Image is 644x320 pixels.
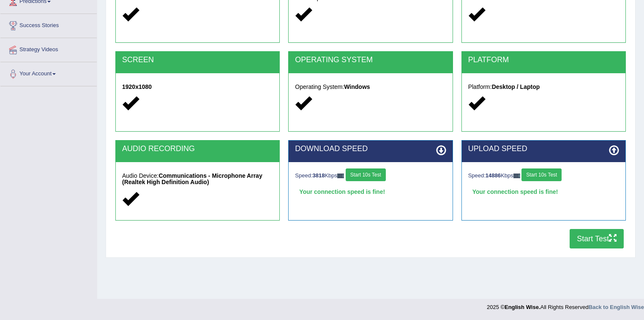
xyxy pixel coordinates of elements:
[505,304,540,310] strong: English Wise.
[122,145,273,153] h2: AUDIO RECORDING
[468,56,619,64] h2: PLATFORM
[0,62,97,83] a: Your Account
[295,145,446,153] h2: DOWNLOAD SPEED
[346,168,386,181] button: Start 10s Test
[122,83,152,90] strong: 1920x1080
[570,229,624,248] button: Start Test
[468,168,619,183] div: Speed: Kbps
[468,185,619,198] div: Your connection speed is fine!
[337,174,344,178] img: ajax-loader-fb-connection.gif
[468,84,619,90] h5: Platform:
[122,172,262,185] strong: Communications - Microphone Array (Realtek High Definition Audio)
[344,83,370,90] strong: Windows
[122,56,273,64] h2: SCREEN
[468,145,619,153] h2: UPLOAD SPEED
[295,56,446,64] h2: OPERATING SYSTEM
[513,174,520,178] img: ajax-loader-fb-connection.gif
[0,38,97,59] a: Strategy Videos
[122,173,273,186] h5: Audio Device:
[295,168,446,183] div: Speed: Kbps
[487,299,644,311] div: 2025 © All Rights Reserved
[486,172,501,179] strong: 14886
[521,168,562,181] button: Start 10s Test
[492,83,540,90] strong: Desktop / Laptop
[295,84,446,90] h5: Operating System:
[0,14,97,35] a: Success Stories
[295,185,446,198] div: Your connection speed is fine!
[589,304,644,310] a: Back to English Wise
[313,172,325,179] strong: 3818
